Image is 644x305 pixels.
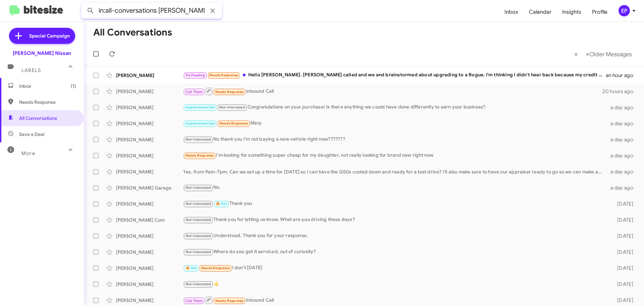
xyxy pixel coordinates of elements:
button: EP [613,5,637,16]
a: Inbox [499,2,524,22]
span: Labels [21,67,41,73]
div: [PERSON_NAME] [116,72,183,79]
div: [PERSON_NAME] Garage [116,184,183,191]
div: 👍 [183,280,606,288]
div: a day ago [606,120,639,127]
span: Not-Interested [185,218,211,222]
div: Thank you for letting us know. What are you driving these days? [183,216,606,224]
div: [PERSON_NAME] [116,233,183,239]
div: [PERSON_NAME] [116,136,183,143]
span: Appointment Set [185,105,215,109]
div: Msrp [183,120,606,127]
span: (1) [71,83,76,89]
h1: All Conversations [93,27,172,38]
span: Save a Deal [19,131,44,138]
div: [PERSON_NAME] [116,249,183,255]
div: Inbound Call [183,296,606,304]
div: [PERSON_NAME] [116,297,183,304]
div: [DATE] [606,249,639,255]
div: [DATE] [606,217,639,223]
div: [DATE] [606,265,639,272]
span: Not-Interested [185,202,211,206]
div: [PERSON_NAME] [116,281,183,288]
a: Special Campaign [9,28,75,44]
span: Call Them [185,90,203,94]
a: Profile [587,2,613,22]
button: Previous [570,47,582,61]
div: [PERSON_NAME] [116,104,183,111]
span: Needs Response [215,299,244,303]
span: Needs Response [219,121,248,126]
a: Insights [557,2,587,22]
input: Search [81,3,222,19]
span: Special Campaign [29,32,70,39]
span: Inbox [19,83,76,89]
span: Appointment Set [185,121,215,126]
span: Not-Interested [185,234,211,238]
span: Needs Response [201,266,230,270]
span: Try Pausing [185,73,205,77]
div: an hour ago [606,72,639,79]
div: I don't [DATE] [183,264,606,272]
span: Not-Interested [185,185,211,190]
span: More [21,150,35,156]
div: Yes, from 9am-7pm. Can we set up a time for [DATE] so I can have the Q50s cooled down and ready f... [183,168,606,175]
div: a day ago [606,184,639,191]
span: « [574,50,578,58]
span: » [586,50,589,58]
div: Understood. Thank you for your response. [183,232,606,240]
span: Not-Interested [185,250,211,254]
div: [DATE] [606,233,639,239]
div: a day ago [606,168,639,175]
div: Inbound Call [183,87,602,95]
div: Thank you [183,200,606,208]
div: a day ago [606,104,639,111]
div: [PERSON_NAME] [116,265,183,272]
span: Call Them [185,299,203,303]
span: Not-Interested [185,137,211,142]
div: 20 hours ago [602,88,639,95]
div: I'm looking for something super cheap for my daughter, not really looking for brand new right now [183,152,606,159]
div: [PERSON_NAME] [116,152,183,159]
div: [DATE] [606,201,639,207]
span: 🔥 Hot [216,202,227,206]
span: All Conversations [19,115,57,122]
span: Older Messages [589,51,632,58]
div: EP [619,5,630,16]
button: Next [582,47,636,61]
div: No [183,184,606,192]
div: [PERSON_NAME] [116,201,183,207]
div: [PERSON_NAME] [116,88,183,95]
span: Needs Response [19,99,76,105]
div: [PERSON_NAME] Com [116,217,183,223]
div: Congratulations on your purchase! Is there anything we could have done differently to earn your b... [183,103,606,111]
span: 🔥 Hot [185,266,197,270]
div: [DATE] [606,281,639,288]
div: [PERSON_NAME] Nissan [13,50,71,57]
a: Calendar [524,2,557,22]
span: Needs Response [209,73,238,77]
div: [DATE] [606,297,639,304]
div: No thank you I'm not baying a new vehicle right now??????? [183,136,606,143]
nav: Page navigation example [571,47,636,61]
div: Hello [PERSON_NAME]. [PERSON_NAME] called and we and brainstormed about upgrading to a Rogue. I'm... [183,71,606,79]
div: [PERSON_NAME] [116,168,183,175]
span: Not-Interested [185,282,211,286]
div: a day ago [606,136,639,143]
span: Not-Interested [219,105,245,109]
div: a day ago [606,152,639,159]
div: Where do you get it serviced, out of curiosity? [183,248,606,256]
span: Needs Response [215,90,244,94]
span: Needs Response [185,153,214,158]
div: [PERSON_NAME] [116,120,183,127]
